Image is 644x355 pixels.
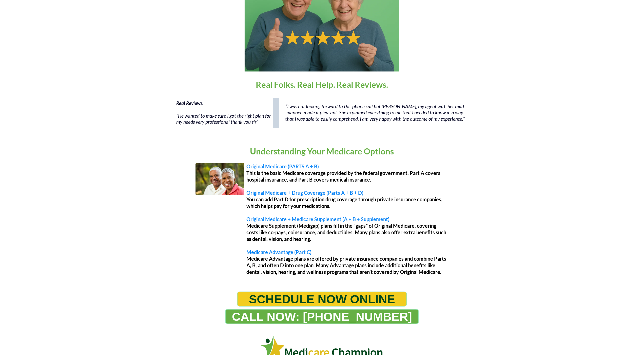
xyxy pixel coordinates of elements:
span: Real Folks. Real Help. Real Reviews. [256,79,388,90]
a: SCHEDULE NOW ONLINE [237,292,407,307]
p: You can add Part D for prescription drug coverage through private insurance companies, which help... [247,196,449,209]
p: Medicare Advantage plans are offered by private insurance companies and combine Parts A, B, and o... [247,255,449,275]
span: Original Medicare + Medicare Supplement (A + B + Supplement) [247,216,390,222]
span: Real Reviews: [177,100,204,106]
span: "He wanted to make sure I got the right plan for my needs very professional thank you sir" [177,113,271,125]
span: Understanding Your Medicare Options [250,146,394,156]
a: CALL NOW: 1-888-344-8881 [225,309,419,324]
span: Original Medicare (PARTS A + B) [247,163,319,169]
p: Medicare Supplement (Medigap) plans fill in the “gaps” of Original Medicare, covering costs like ... [247,222,449,242]
span: CALL NOW: [PHONE_NUMBER] [232,310,412,324]
p: This is the basic Medicare coverage provided by the federal government. Part A covers hospital in... [247,170,449,183]
img: Image [196,163,244,196]
span: Original Medicare + Drug Coverage (Parts A + B + D) [247,190,364,196]
span: “I was not looking forward to this phone call but [PERSON_NAME], my agent with her mild manner, m... [285,103,464,122]
span: SCHEDULE NOW ONLINE [249,292,395,306]
span: Medicare Advantage (Part C) [247,249,312,255]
